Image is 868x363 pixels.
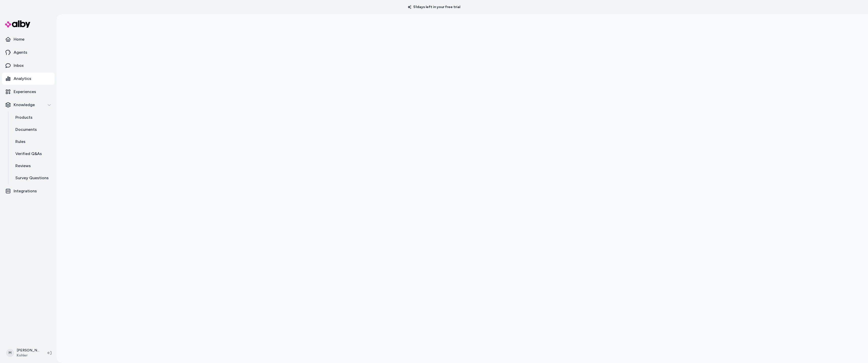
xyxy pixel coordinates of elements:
a: Integrations [2,185,55,197]
a: Reviews [10,160,55,172]
a: Verified Q&As [10,148,55,160]
p: Knowledge [14,102,35,108]
a: Experiences [2,86,55,98]
p: Verified Q&As [15,151,42,157]
p: Experiences [14,89,36,95]
a: Survey Questions [10,172,55,184]
span: Kohler [17,353,39,358]
span: M [6,349,14,357]
a: Home [2,33,55,45]
button: M[PERSON_NAME]Kohler [3,345,43,361]
a: Products [10,111,55,124]
p: Reviews [15,163,31,169]
button: Knowledge [2,99,55,111]
a: Analytics [2,73,55,85]
p: Home [14,36,24,42]
a: Rules [10,136,55,148]
p: Survey Questions [15,175,49,181]
p: Integrations [14,188,37,194]
p: [PERSON_NAME] [17,348,39,353]
a: Documents [10,124,55,136]
p: Inbox [14,63,24,69]
p: Analytics [14,76,31,82]
p: Products [15,114,33,120]
a: Inbox [2,59,55,72]
p: Documents [15,127,37,133]
a: Agents [2,46,55,58]
img: alby Logo [5,20,30,28]
p: 51 days left in your free trial [405,5,463,10]
p: Rules [15,139,25,145]
p: Agents [14,49,27,55]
